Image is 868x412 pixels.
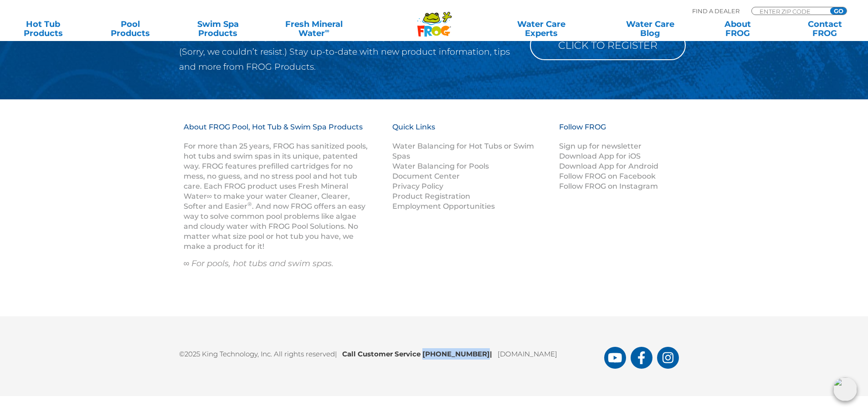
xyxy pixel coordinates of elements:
a: FROG Products You Tube Page [604,347,626,369]
a: Download App for Android [559,162,658,170]
a: AboutFROG [704,20,771,38]
input: Zip Code Form [759,7,820,15]
a: Water Balancing for Pools [392,162,489,170]
p: ©2025 King Technology, Inc. All rights reserved [179,344,604,360]
a: Water CareBlog [616,20,684,38]
a: Download App for iOS [559,152,641,160]
sup: ∞ [325,27,329,34]
h3: Quick Links [392,122,548,141]
a: Water Balancing for Hot Tubs or Swim Spas [392,142,534,160]
a: Product Registration [392,192,470,201]
a: Document Center [392,172,460,180]
a: [DOMAIN_NAME] [498,350,557,358]
a: Employment Opportunities [392,202,495,211]
a: Click to Register [530,31,686,60]
p: For more than 25 years, FROG has sanitized pools, hot tubs and swim spas in its unique, patented ... [184,141,370,252]
img: openIcon [833,377,857,401]
a: Swim SpaProducts [184,20,252,38]
a: PoolProducts [97,20,164,38]
input: GO [830,7,847,15]
a: Fresh MineralWater∞ [271,20,356,38]
span: | [490,350,492,358]
p: Find A Dealer [692,7,740,15]
a: ContactFROG [791,20,859,38]
em: ∞ For pools, hot tubs and swim spas. [184,258,334,268]
a: Follow FROG on Instagram [559,182,658,191]
a: Water CareExperts [486,20,596,38]
p: (Sorry, we couldn’t resist.) Stay up-to-date with new product information, tips and more from FRO... [179,44,516,74]
b: Call Customer Service [PHONE_NUMBER] [342,350,498,358]
h3: Follow FROG [559,122,673,141]
a: Sign up for newsletter [559,142,642,150]
a: Follow FROG on Facebook [559,172,656,180]
a: Hot TubProducts [9,20,77,38]
sup: ® [247,201,252,207]
a: FROG Products Instagram Page [657,347,679,369]
a: FROG Products Facebook Page [631,347,652,369]
h3: About FROG Pool, Hot Tub & Swim Spa Products [184,122,370,141]
a: Privacy Policy [392,182,443,191]
span: | [335,350,337,358]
